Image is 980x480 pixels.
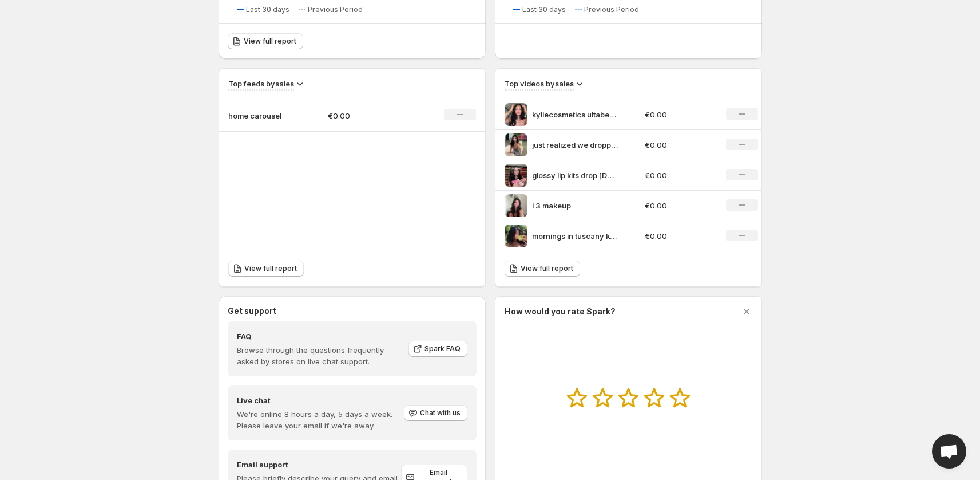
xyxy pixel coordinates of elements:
p: €0.00 [645,230,712,242]
img: just realized we dropped new khy x poster girl in SILVER khy [505,133,527,156]
p: €0.00 [645,170,712,181]
span: Chat with us [420,408,461,418]
p: home carousel [228,110,285,121]
span: View full report [521,264,573,273]
span: Previous Period [584,5,639,14]
span: View full report [244,37,296,46]
p: Browse through the questions frequently asked by stores on live chat support. [237,344,400,367]
p: We're online 8 hours a day, 5 days a week. Please leave your email if we're away. [237,408,403,431]
img: glossy lip kits drop tomorrow 624 9AM PT kyliecosmetics [505,164,527,187]
p: €0.00 [645,200,712,211]
img: i 3 makeup [505,194,527,217]
span: Last 30 days [522,5,566,14]
img: mornings in tuscany kyliecosmetics ultabeauty [505,225,527,247]
span: Previous Period [308,5,363,14]
h3: Get support [228,305,276,317]
a: View full report [228,33,303,49]
a: View full report [228,261,304,277]
p: €0.00 [328,110,409,121]
h4: Email support [237,459,401,470]
p: kyliecosmetics ultabeauty kylie plumping lip liner special energy plumping powder matte lip summe... [532,109,618,120]
span: Last 30 days [246,5,289,14]
a: Open chat [932,434,966,469]
p: i 3 makeup [532,200,618,211]
h3: Top feeds by sales [228,78,294,89]
h3: How would you rate Spark? [505,306,616,317]
a: Spark FAQ [408,341,467,357]
h4: Live chat [237,395,403,406]
button: Chat with us [404,405,467,421]
p: €0.00 [645,109,712,120]
span: View full report [244,264,297,273]
p: just realized we dropped new khy x poster girl in SILVER khy [532,139,618,151]
img: kyliecosmetics ultabeauty kylie plumping lip liner special energy plumping powder matte lip summe... [505,103,527,126]
p: mornings in tuscany kyliecosmetics ultabeauty [532,230,618,242]
span: Spark FAQ [424,344,461,353]
h3: Top videos by sales [505,78,574,89]
p: €0.00 [645,139,712,151]
p: glossy lip kits drop [DATE] 624 9AM PT kyliecosmetics [532,170,618,181]
a: View full report [505,261,580,277]
h4: FAQ [237,331,400,342]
